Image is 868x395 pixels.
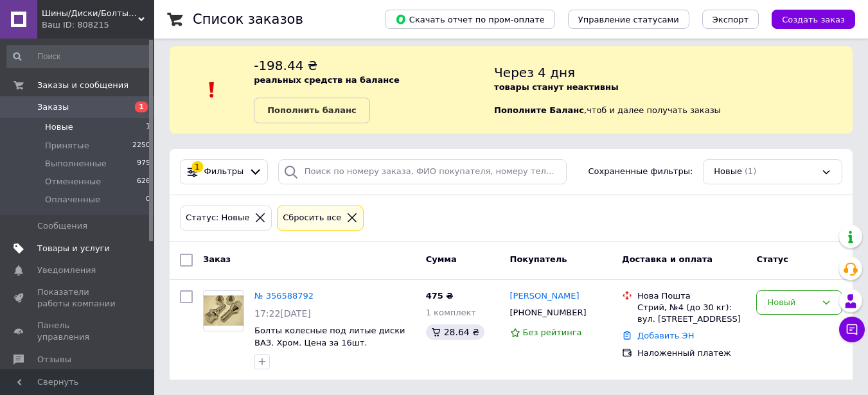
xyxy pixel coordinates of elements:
[772,10,855,29] button: Создать заказ
[637,347,746,359] div: Наложенный платеж
[637,290,746,302] div: Нова Пошта
[146,121,150,133] span: 1
[254,326,405,359] a: Болты колесные под литые диски ВАЗ. Хром. Цена за 16шт. Наложкой! Без Предоплат
[42,19,154,31] div: Ваш ID: 808215
[278,159,567,184] input: Поиск по номеру заказа, ФИО покупателя, номеру телефона, Email, номеру накладной
[37,101,69,113] span: Заказы
[839,317,865,342] button: Чат с покупателем
[494,82,619,92] b: товары станут неактивны
[508,304,589,321] div: [PHONE_NUMBER]
[37,265,96,276] span: Уведомления
[45,140,89,152] span: Принятые
[510,254,567,264] span: Покупатель
[132,140,150,152] span: 2250
[37,286,119,310] span: Показатели работы компании
[45,176,101,188] span: Отмененные
[637,302,746,325] div: Стрий, №4 (до 30 кг): вул. [STREET_ADDRESS]
[523,328,582,337] span: Без рейтинга
[42,8,138,19] span: Шины/Диски/Болты/Гайки/Центровочные кольца/Секретки
[37,320,119,343] span: Панель управления
[183,211,252,225] div: Статус: Новые
[135,101,148,112] span: 1
[578,15,679,24] span: Управление статусами
[146,194,150,206] span: 0
[254,75,400,85] b: реальных средств на балансе
[37,80,128,91] span: Заказы и сообщения
[203,290,244,331] a: Фото товару
[254,291,314,301] a: № 356588792
[426,308,476,317] span: 1 комплект
[45,194,100,206] span: Оплаченные
[622,254,713,264] span: Доставка и оплата
[280,211,344,225] div: Сбросить все
[510,290,580,303] a: [PERSON_NAME]
[426,291,454,301] span: 475 ₴
[204,166,244,178] span: Фильтры
[713,15,748,24] span: Экспорт
[759,14,855,24] a: Создать заказ
[193,12,303,27] h1: Список заказов
[202,80,222,100] img: :exclamation:
[254,98,369,123] a: Пополнить баланс
[767,296,816,310] div: Новый
[426,324,484,340] div: 28.64 ₴
[254,308,311,319] span: 17:22[DATE]
[37,243,110,254] span: Товары и услуги
[745,166,756,176] span: (1)
[494,105,584,115] b: Пополните Баланс
[37,220,87,232] span: Сообщения
[203,254,231,264] span: Заказ
[756,254,788,264] span: Статус
[254,58,317,73] span: -198.44 ₴
[494,65,575,80] span: Через 4 дня
[568,10,689,29] button: Управление статусами
[426,254,457,264] span: Сумма
[385,10,555,29] button: Скачать отчет по пром-оплате
[782,15,845,24] span: Создать заказ
[45,121,73,133] span: Новые
[494,57,853,123] div: , чтоб и далее получать заказы
[191,161,203,173] div: 1
[395,13,545,25] span: Скачать отчет по пром-оплате
[714,166,742,178] span: Новые
[37,354,71,365] span: Отзывы
[637,331,694,340] a: Добавить ЭН
[45,158,107,170] span: Выполненные
[204,295,244,326] img: Фото товару
[137,158,150,170] span: 975
[589,166,693,178] span: Сохраненные фильтры:
[702,10,759,29] button: Экспорт
[137,176,150,188] span: 626
[6,45,152,68] input: Поиск
[267,105,356,115] b: Пополнить баланс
